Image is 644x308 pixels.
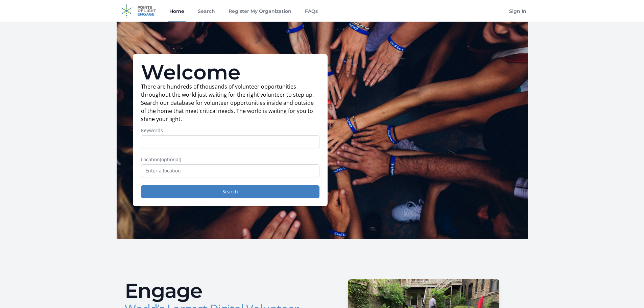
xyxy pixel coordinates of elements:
[141,164,319,177] input: Enter a location
[141,185,319,198] button: Search
[141,82,319,123] p: There are hundreds of thousands of volunteer opportunities throughout the world just waiting for ...
[141,62,319,82] h1: Welcome
[160,156,181,163] span: (optional)
[141,156,319,163] label: Location
[141,127,319,134] label: Keywords
[125,281,317,301] h2: Engage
